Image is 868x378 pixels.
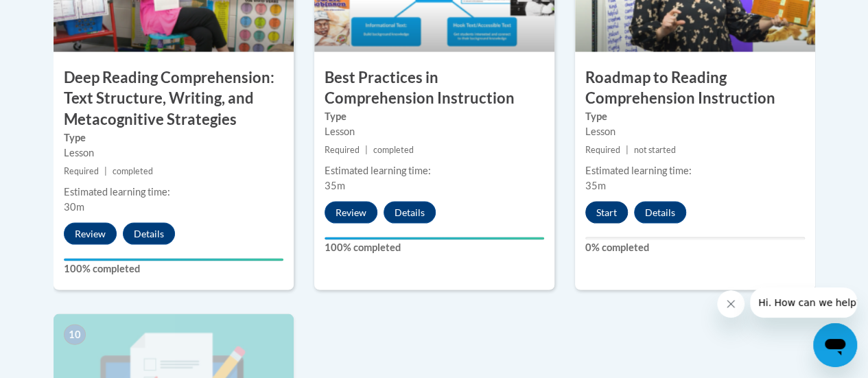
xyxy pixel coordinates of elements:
[325,240,544,255] label: 100% completed
[750,287,857,318] iframe: Message from company
[314,67,554,110] h3: Best Practices in Comprehension Instruction
[585,163,805,178] div: Estimated learning time:
[123,223,175,245] button: Details
[325,163,544,178] div: Estimated learning time:
[813,323,857,367] iframe: Button to launch messaging window
[634,145,676,155] span: not started
[325,145,360,155] span: Required
[64,223,117,245] button: Review
[373,145,414,155] span: completed
[585,124,805,139] div: Lesson
[64,185,283,200] div: Estimated learning time:
[64,130,283,145] label: Type
[585,180,606,191] span: 35m
[64,259,283,261] div: Your progress
[325,109,544,124] label: Type
[717,290,744,318] iframe: Close message
[64,324,86,345] span: 10
[575,67,815,110] h3: Roadmap to Reading Comprehension Instruction
[325,202,377,224] button: Review
[585,109,805,124] label: Type
[64,201,84,213] span: 30m
[64,145,283,161] div: Lesson
[113,166,153,176] span: completed
[634,202,686,224] button: Details
[325,180,345,191] span: 35m
[325,237,544,240] div: Your progress
[384,202,436,224] button: Details
[104,166,107,176] span: |
[54,67,294,130] h3: Deep Reading Comprehension: Text Structure, Writing, and Metacognitive Strategies
[325,124,544,139] div: Lesson
[585,202,628,224] button: Start
[626,145,629,155] span: |
[365,145,368,155] span: |
[64,166,99,176] span: Required
[585,145,620,155] span: Required
[585,240,805,255] label: 0% completed
[8,10,111,21] span: Hi. How can we help?
[64,261,283,276] label: 100% completed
